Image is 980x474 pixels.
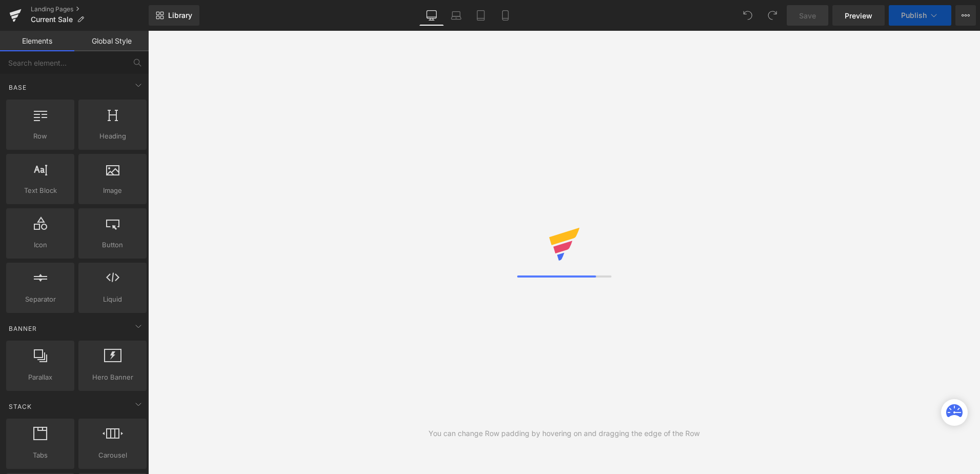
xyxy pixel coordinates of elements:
span: Banner [8,324,38,333]
span: Stack [8,402,33,411]
span: Text Block [9,185,71,196]
span: Image [81,185,144,196]
span: Hero Banner [81,372,144,383]
span: Liquid [81,294,144,305]
span: Tabs [9,450,71,461]
span: Carousel [81,450,144,461]
button: Publish [889,5,951,26]
span: Icon [9,240,71,250]
a: Tablet [468,5,493,26]
span: Preview [845,10,872,21]
a: Desktop [419,5,444,26]
span: Heading [81,131,144,142]
span: Library [168,11,192,20]
span: Separator [9,294,71,305]
span: Publish [901,11,927,19]
span: Current Sale [31,15,73,24]
a: New Library [149,5,199,26]
a: Mobile [493,5,518,26]
div: You can change Row padding by hovering on and dragging the edge of the Row [428,428,700,439]
button: Undo [738,5,758,26]
a: Landing Pages [31,5,149,13]
button: Redo [762,5,783,26]
span: Save [799,10,816,21]
span: Button [81,240,144,250]
a: Laptop [444,5,468,26]
button: More [955,5,976,26]
span: Parallax [9,372,71,383]
span: Row [9,131,71,142]
a: Preview [832,5,885,26]
a: Global Style [74,31,149,51]
span: Base [8,83,28,92]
